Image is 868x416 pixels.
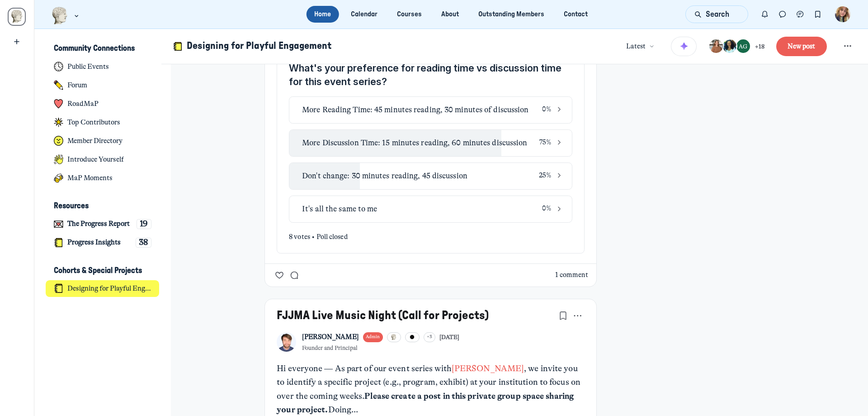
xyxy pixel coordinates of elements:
[835,6,851,22] button: User menu options
[161,29,868,64] header: Page Header
[302,172,467,180] span: Don't change: 30 minutes reading, 45 discussion
[46,280,159,297] a: Designing for Playful Engagement
[542,204,551,214] span: 0 %
[366,334,380,341] span: Admin
[67,81,87,90] h4: Forum
[556,6,596,23] a: Contact
[46,58,159,75] a: Public Events
[620,38,660,55] button: Latest
[571,309,585,322] button: Post actions
[289,232,310,242] span: 8 votes
[277,332,296,352] a: View Kyle Bowen profile
[302,139,527,147] span: More Discussion Time: 15 minutes reading, 60 minutes discussion
[273,269,286,282] button: Like the Poll: What's your preference for reading time vs discussion time for this event series? ...
[54,201,89,211] h3: Resources
[685,5,748,23] button: Search
[137,219,151,229] div: 19
[626,42,646,52] span: Latest
[9,34,25,50] a: Create a new community
[67,62,109,71] h4: Public Events
[316,232,348,242] span: Poll closed
[302,105,528,114] span: More Reading Time: 45 minutes reading, 30 minutes of discussion
[46,234,159,251] a: Progress Insights38
[46,96,159,112] a: RoadMaP
[736,39,750,53] div: AG
[343,6,385,23] a: Calendar
[839,38,856,55] button: Space settings
[187,39,331,53] h1: Designing for Playful Engagement
[302,332,359,342] a: View Kyle Bowen profile
[671,34,697,58] button: Summarize
[277,391,576,415] strong: Please create a post in this private group space sharing your project.
[302,205,377,213] span: It's all the same to me
[46,77,159,94] a: Forum
[277,310,489,321] a: FJJMA Live Music Night (Call for Projects)
[312,231,314,244] span: •
[296,137,539,149] button: More Discussion Time: 15 minutes reading, 60 minutes discussion
[671,37,697,57] button: Summarize
[54,43,135,53] h3: Community Connections
[774,5,792,23] button: Direct messages
[67,155,124,164] h4: Introduce Yourself
[46,114,159,131] a: Top Contributors
[46,170,159,186] a: MaP Moments
[776,37,827,56] button: New post
[296,104,542,116] button: More Reading Time: 45 minutes reading, 30 minutes of discussion
[842,40,854,52] svg: Space settings
[46,198,159,214] button: ResourcesCollapse space
[809,5,826,23] button: Bookmarks
[54,266,142,276] h3: Cohorts & Special Projects
[67,284,151,293] h4: Designing for Playful Engagement
[289,61,572,88] h5: What's your preference for reading time vs discussion time for this event series?
[542,105,551,115] span: 0 %
[439,333,459,341] a: [DATE]
[296,170,539,182] button: Don't change: 30 minutes reading, 45 discussion
[46,41,159,57] button: Community ConnectionsCollapse space
[302,332,459,352] button: View Kyle Bowen profileAdmin+3[DATE]Founder and Principal
[46,151,159,168] a: Introduce Yourself
[136,238,151,248] div: 38
[67,174,113,182] h4: MaP Moments
[67,118,120,127] h4: Top Contributors
[427,334,432,341] span: +3
[67,100,99,108] h4: RoadMaP
[756,5,774,23] button: Notifications
[46,133,159,149] a: Member Directory
[8,8,26,26] a: Museums as Progress
[46,215,159,232] a: The Progress Report19
[9,10,24,24] img: Museums as Progress logo
[288,269,301,282] button: Comment on Poll: What's your preference for reading time vs discussion time for this event series?
[67,238,121,247] h4: Progress Insights
[471,6,552,23] a: Outstanding Members
[302,344,358,352] button: Founder and Principal
[539,138,551,148] span: 75 %
[555,270,588,280] button: 1 comment
[67,220,130,228] h4: The Progress Report
[52,6,81,25] button: Museums as Progress logo
[539,171,551,181] span: 25 %
[389,6,429,23] a: Courses
[452,363,524,373] span: View user profile
[792,5,809,23] button: Chat threads
[434,6,467,23] a: About
[67,137,123,145] h4: Member Directory
[755,43,764,50] span: + 18
[556,309,570,322] button: Bookmarks
[46,263,159,278] button: Cohorts & Special ProjectsCollapse space
[708,38,764,54] button: +18
[52,7,68,24] img: Museums as Progress logo
[307,6,339,23] a: Home
[296,203,542,215] button: It's all the same to me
